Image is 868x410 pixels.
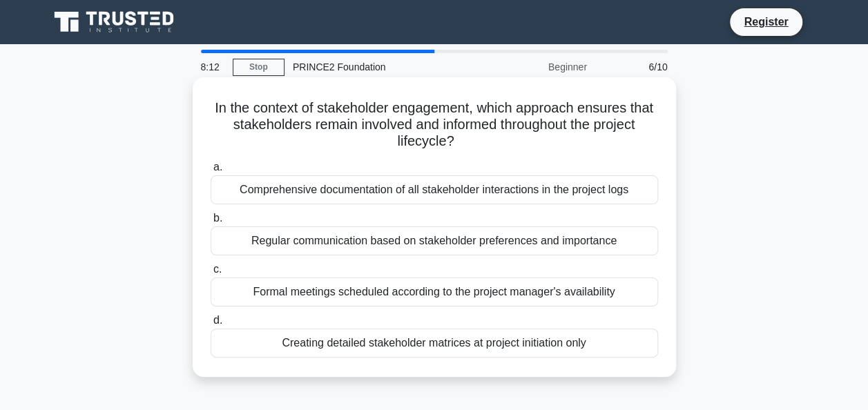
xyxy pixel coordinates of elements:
[211,277,658,306] div: Formal meetings scheduled according to the project manager's availability
[735,13,796,30] a: Register
[284,53,474,81] div: PRINCE2 Foundation
[209,99,659,150] h5: In the context of stakeholder engagement, which approach ensures that stakeholders remain involve...
[474,53,595,81] div: Beginner
[211,175,658,204] div: Comprehensive documentation of all stakeholder interactions in the project logs
[233,59,284,76] a: Stop
[211,329,658,358] div: Creating detailed stakeholder matrices at project initiation only
[211,226,658,255] div: Regular communication based on stakeholder preferences and importance
[595,53,676,81] div: 6/10
[213,263,222,275] span: c.
[213,314,222,326] span: d.
[213,212,222,224] span: b.
[213,161,222,173] span: a.
[193,53,233,81] div: 8:12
